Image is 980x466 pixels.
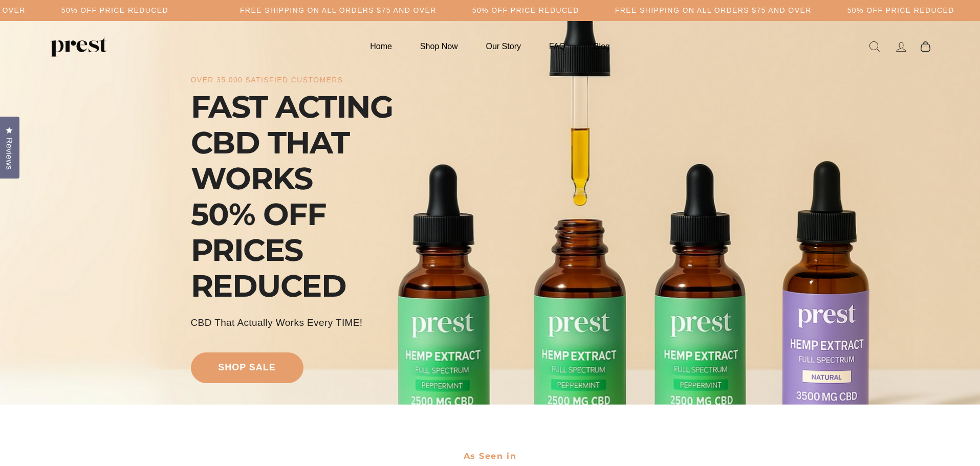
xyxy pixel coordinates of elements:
a: shop sale [191,352,303,383]
div: FAST ACTING CBD THAT WORKS 50% OFF PRICES REDUCED [191,89,421,304]
img: PREST ORGANICS [50,36,106,57]
h5: 50% OFF PRICE REDUCED [847,6,954,15]
ul: Primary [357,36,622,56]
h5: Free Shipping on all orders $75 and over [240,6,437,15]
a: Home [357,36,405,56]
span: Reviews [3,138,16,170]
a: Blog [581,36,623,56]
div: over 35,000 satisfied customers [191,76,343,84]
a: Shop Now [407,36,471,56]
a: Our Story [473,36,534,56]
div: CBD That Actually Works every TIME! [191,316,363,330]
a: FAQ [536,36,578,56]
h5: 50% OFF PRICE REDUCED [61,6,168,15]
h5: 50% OFF PRICE REDUCED [472,6,579,15]
h5: Free Shipping on all orders $75 and over [615,6,812,15]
